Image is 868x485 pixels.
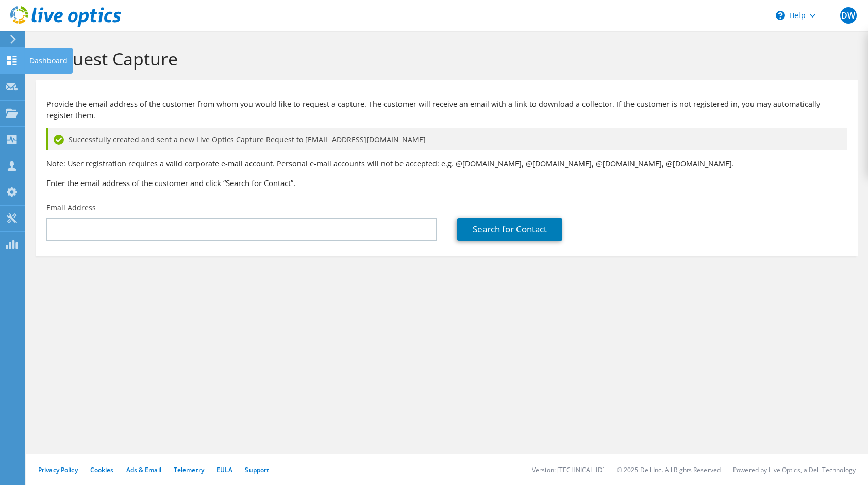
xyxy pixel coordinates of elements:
h1: Request Capture [41,48,847,70]
p: Provide the email address of the customer from whom you would like to request a capture. The cust... [46,98,847,121]
a: Support [245,465,269,474]
span: DW [840,7,857,24]
a: Telemetry [174,465,204,474]
p: Note: User registration requires a valid corporate e-mail account. Personal e-mail accounts will ... [46,158,847,170]
svg: \n [776,11,785,20]
a: Privacy Policy [38,465,78,474]
li: Version: [TECHNICAL_ID] [532,465,605,474]
label: Email Address [46,203,96,213]
a: Ads & Email [126,465,161,474]
h3: Enter the email address of the customer and click “Search for Contact”. [46,177,847,189]
a: Cookies [90,465,114,474]
li: Powered by Live Optics, a Dell Technology [733,465,856,474]
div: Dashboard [24,48,73,74]
a: EULA [216,465,232,474]
li: © 2025 Dell Inc. All Rights Reserved [617,465,721,474]
span: Successfully created and sent a new Live Optics Capture Request to [EMAIL_ADDRESS][DOMAIN_NAME] [69,134,426,145]
a: Search for Contact [457,218,562,241]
